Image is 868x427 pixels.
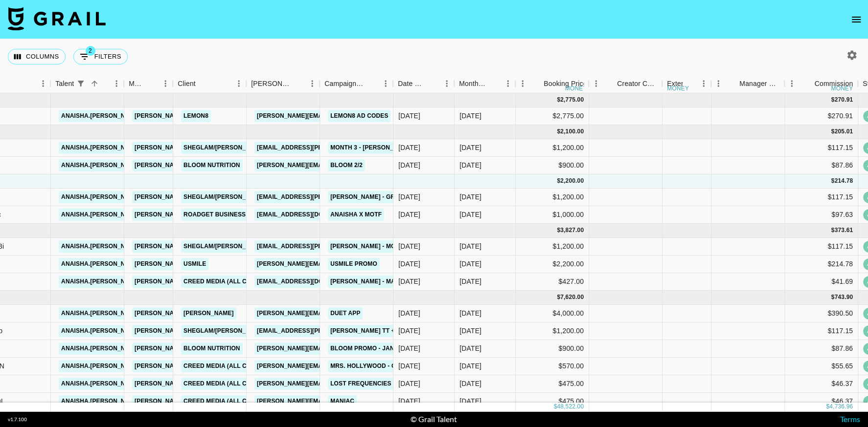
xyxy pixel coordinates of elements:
div: Talent [50,74,124,93]
button: Menu [589,76,603,91]
div: $87.86 [785,340,858,358]
div: $ [831,128,835,136]
a: Bloom 2/2 [328,159,365,171]
div: $117.15 [785,238,858,256]
div: $ [557,128,560,136]
a: SHEGLAM/[PERSON_NAME] [181,325,268,337]
div: $117.15 [785,189,858,206]
button: Sort [530,77,544,90]
div: 2,200.00 [560,177,584,185]
a: anaisha.[PERSON_NAME] [59,258,143,270]
div: 14/08/2024 [398,143,420,152]
button: Menu [711,76,726,91]
a: [PERSON_NAME] - Greenscreen Review Video [328,191,480,203]
a: [EMAIL_ADDRESS][DOMAIN_NAME] [254,209,364,221]
div: $97.63 [785,206,858,224]
div: $1,200.00 [516,139,589,157]
div: $427.00 [516,273,589,291]
a: [PERSON_NAME][EMAIL_ADDRESS][DOMAIN_NAME] [132,209,292,221]
div: $87.86 [785,157,858,174]
button: Show filters [74,77,88,90]
div: 21/12/2024 [398,308,420,318]
button: Show filters [73,49,128,64]
div: $ [557,96,560,104]
a: Usmile [181,258,208,270]
a: [PERSON_NAME] TT + IG Repost [328,325,432,337]
a: [PERSON_NAME][EMAIL_ADDRESS][DOMAIN_NAME] [132,240,292,253]
a: anaisha.[PERSON_NAME] [59,191,143,203]
a: [PERSON_NAME][EMAIL_ADDRESS][DOMAIN_NAME] [132,258,292,270]
div: $ [831,96,835,104]
a: [EMAIL_ADDRESS][PERSON_NAME][DOMAIN_NAME] [254,142,414,154]
div: Sep '24 [459,111,481,121]
div: Client [178,74,196,93]
a: [PERSON_NAME][EMAIL_ADDRESS][DOMAIN_NAME] [132,395,292,407]
a: [EMAIL_ADDRESS][PERSON_NAME][DOMAIN_NAME] [254,240,414,253]
div: $46.37 [785,393,858,410]
a: [PERSON_NAME][EMAIL_ADDRESS][DOMAIN_NAME] [254,395,414,407]
div: 214.78 [834,177,853,185]
div: Jan '25 [459,308,481,318]
a: Month 3 - [PERSON_NAME] [328,142,415,154]
div: 12/11/2024 [398,343,420,353]
a: [PERSON_NAME] - Make it feel like christmas [328,276,482,288]
a: anaisha.[PERSON_NAME] [59,142,143,154]
div: Month Due [454,74,515,93]
div: $117.15 [785,322,858,340]
div: $ [826,403,829,411]
div: Booker [246,74,320,93]
div: $ [831,177,835,185]
div: $ [557,293,560,301]
a: [PERSON_NAME][EMAIL_ADDRESS][DOMAIN_NAME] [132,159,292,171]
div: Jan '25 [459,361,481,371]
a: Creed Media (All Campaigns) [181,378,283,390]
div: $117.15 [785,139,858,157]
div: Dec '24 [459,277,481,286]
a: Lost Frequencies - Love Is The Only Thing [328,378,475,390]
div: Month Due [459,74,487,93]
div: $570.00 [516,358,589,375]
div: 12/09/2024 [398,111,420,121]
div: money [831,85,853,91]
div: $ [831,293,835,301]
div: Jan '25 [459,379,481,388]
a: anaisha.[PERSON_NAME] [59,325,143,337]
a: Duet App [328,307,363,320]
div: 7,620.00 [560,293,584,301]
a: [PERSON_NAME][EMAIL_ADDRESS][DOMAIN_NAME] [132,191,292,203]
div: 05/12/2024 [398,259,420,269]
div: 3,827.00 [560,226,584,235]
div: Jan '25 [459,343,481,353]
div: $900.00 [516,340,589,358]
div: $4,000.00 [516,305,589,322]
button: Sort [726,77,739,90]
div: Manager [129,74,144,93]
button: Menu [378,76,393,91]
span: 2 [86,46,95,56]
div: Nov '24 [459,192,481,202]
div: $475.00 [516,393,589,410]
a: Mrs. Hollywood - Go-Jo [328,360,413,372]
button: Menu [231,76,246,91]
a: [PERSON_NAME][EMAIL_ADDRESS][DOMAIN_NAME] [254,159,414,171]
img: Grail Talent [8,7,106,30]
a: [EMAIL_ADDRESS][PERSON_NAME][DOMAIN_NAME] [254,325,414,337]
a: [PERSON_NAME][EMAIL_ADDRESS][DOMAIN_NAME] [132,360,292,372]
div: Dec '24 [459,259,481,269]
div: 2,775.00 [560,96,584,104]
button: Menu [515,76,530,91]
div: $1,200.00 [516,238,589,256]
a: [PERSON_NAME][EMAIL_ADDRESS][DOMAIN_NAME] [132,378,292,390]
div: $214.78 [785,256,858,273]
button: Menu [696,76,711,91]
a: [PERSON_NAME][EMAIL_ADDRESS][DOMAIN_NAME] [254,342,414,355]
div: 05/10/2024 [398,241,420,251]
a: Creed Media (All Campaigns) [181,360,283,372]
div: Client [173,74,246,93]
div: 4,736.96 [829,403,853,411]
button: Menu [158,76,173,91]
a: anaisha.[PERSON_NAME] [59,307,143,320]
div: Jan '25 [459,326,481,336]
a: anaisha.[PERSON_NAME] [59,159,143,171]
a: Terms [840,414,860,424]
